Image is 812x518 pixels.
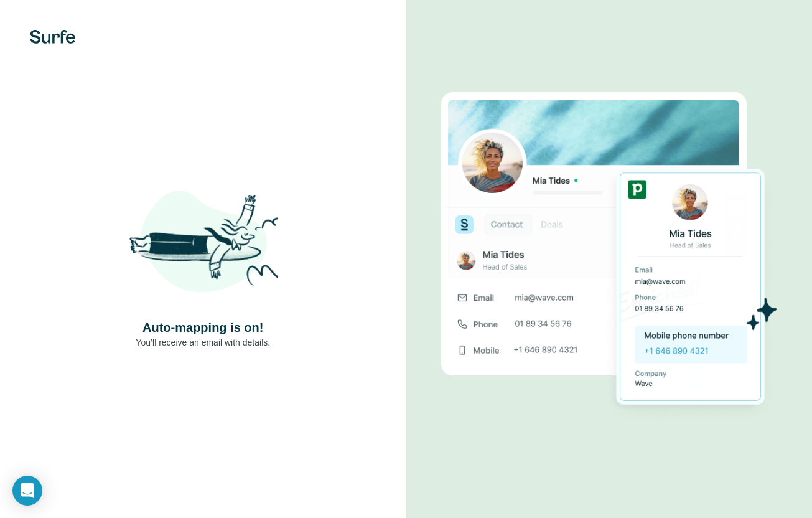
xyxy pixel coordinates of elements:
h4: Auto-mapping is on! [142,319,263,336]
img: Shaka Illustration [128,169,278,319]
img: Surfe's logo [30,30,75,44]
div: Open Intercom Messenger [12,476,42,506]
img: Download Success [441,92,778,426]
p: You’ll receive an email with details. [136,336,270,349]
